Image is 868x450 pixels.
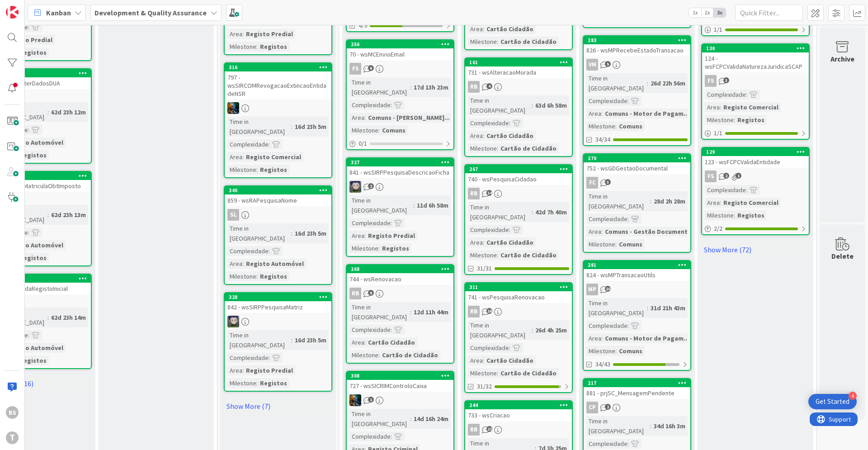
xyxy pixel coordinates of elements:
[468,24,483,34] div: Area
[468,188,480,199] div: RB
[349,181,361,193] img: LS
[17,150,49,160] div: Registos
[746,90,747,99] span: :
[468,118,509,128] div: Complexidade
[227,316,239,327] img: LS
[349,113,364,123] div: Area
[627,321,629,331] span: :
[227,223,291,243] div: Time in [GEOGRAPHIC_DATA]
[227,152,242,162] div: Area
[705,90,746,99] div: Complexidade
[617,239,645,249] div: Comuns
[603,333,691,343] div: Comuns - Motor de Pagam...
[647,303,648,313] span: :
[705,75,717,87] div: FS
[746,185,747,195] span: :
[603,227,695,237] div: Comuns - Gestão Documental
[702,171,809,182] div: FS
[714,224,722,233] span: 2 / 2
[227,117,291,137] div: Time in [GEOGRAPHIC_DATA]
[701,242,810,257] a: Show More (72)
[411,307,451,317] div: 12d 11h 44m
[584,261,690,281] div: 281824 - wsMPTransacaoUtils
[702,75,809,87] div: FS
[347,158,453,178] div: 327841 - wsSIRPPesquisaDescricaoFicha
[366,113,452,123] div: Comuns - [PERSON_NAME]...
[586,298,647,318] div: Time in [GEOGRAPHIC_DATA]
[586,346,615,356] div: Milestone
[3,343,66,353] div: Registo Automóvel
[366,337,417,347] div: Cartão Cidadão
[706,45,809,52] div: 130
[702,128,809,139] div: 1/1
[484,237,536,247] div: Cartão Cidadão
[410,307,411,317] span: :
[486,308,492,314] span: 16
[532,207,533,217] span: :
[359,21,367,30] span: 4/9
[349,63,361,75] div: FS
[380,125,408,135] div: Comuns
[721,102,781,112] div: Registo Comercial
[465,165,572,173] div: 267
[351,159,453,166] div: 327
[583,153,691,253] a: 270752 - wsGDGestaoDocumentalFCTime in [GEOGRAPHIC_DATA]:28d 2h 28mComplexidade:Area:Comuns - Ges...
[586,109,601,118] div: Area
[465,173,572,185] div: 740 - wsPesquisaCidadao
[648,303,688,313] div: 31d 21h 43m
[721,198,781,208] div: Registo Comercial
[734,210,735,220] span: :
[464,57,573,157] a: 161731 - wsAlteracaoMoradaRBTime in [GEOGRAPHIC_DATA]:63d 6h 58mComplexidade:Area:Cartão CidadãoM...
[532,325,533,335] span: :
[227,259,242,269] div: Area
[583,35,691,146] a: 283826 - wsMPRecebeEstadoTransacaoVMTime in [GEOGRAPHIC_DATA]:26d 22h 56mComplexidade:Area:Comuns...
[706,149,809,155] div: 129
[47,210,49,220] span: :
[465,188,572,199] div: RB
[735,115,767,125] div: Registos
[292,335,329,345] div: 16d 23h 5m
[229,64,331,71] div: 316
[292,122,329,132] div: 16d 23h 5m
[347,166,453,178] div: 841 - wsSIRPPesquisaDescricaoFicha
[258,271,289,281] div: Registos
[49,107,88,117] div: 62d 23h 12m
[509,225,510,235] span: :
[28,22,29,32] span: :
[28,330,29,340] span: :
[94,8,207,17] b: Development & Quality Assurance
[702,148,809,156] div: 129
[705,115,734,125] div: Milestone
[533,325,569,335] div: 26d 4h 25m
[225,194,331,206] div: 859 - wsRAPesquisaNome
[586,227,601,237] div: Area
[705,198,720,208] div: Area
[225,209,331,221] div: SL
[586,191,650,211] div: Time in [GEOGRAPHIC_DATA]
[702,223,809,234] div: 2/2
[227,330,291,350] div: Time in [GEOGRAPHIC_DATA]
[349,100,391,110] div: Complexidade
[225,293,331,301] div: 328
[49,210,88,220] div: 62d 23h 13m
[291,335,292,345] span: :
[615,121,617,131] span: :
[47,313,49,322] span: :
[702,44,809,72] div: 130124 - wsFCPCValidaNaturezaJuridicaSCAP
[584,36,690,44] div: 283
[225,63,331,71] div: 316
[701,43,810,140] a: 130124 - wsFCPCValidaNaturezaJuridicaSCAPFSComplexidade:Area:Registo ComercialMilestone:Registos1/1
[586,321,627,331] div: Complexidade
[244,29,295,39] div: Registo Predial
[469,166,572,172] div: 267
[291,228,292,238] span: :
[702,44,809,52] div: 130
[468,131,483,141] div: Area
[584,177,690,189] div: FC
[483,131,484,141] span: :
[468,202,532,222] div: Time in [GEOGRAPHIC_DATA]
[378,243,380,253] span: :
[595,135,610,144] span: 34/34
[465,58,572,66] div: 161
[477,264,492,273] span: 31/31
